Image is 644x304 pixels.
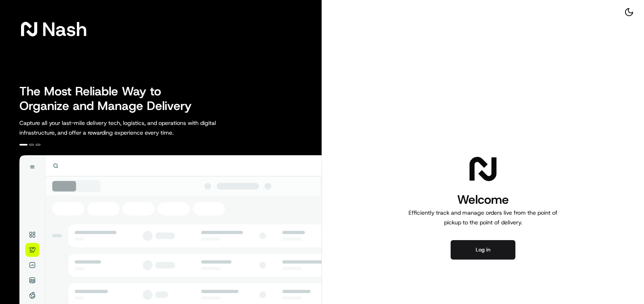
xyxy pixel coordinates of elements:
[19,84,201,113] h2: The Most Reliable Way to Organize and Manage Delivery
[405,192,561,208] h1: Welcome
[451,240,515,260] button: Log in
[405,208,561,227] p: Efficiently track and manage orders live from the point of pickup to the point of delivery.
[42,21,87,37] span: Nash
[19,118,252,137] p: Capture all your last-mile delivery tech, logistics, and operations with digital infrastructure, ...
